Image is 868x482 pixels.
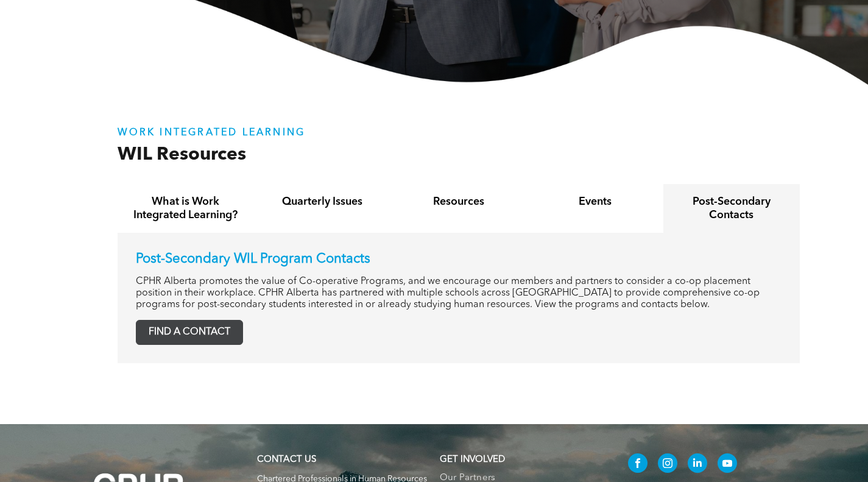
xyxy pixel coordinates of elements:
h4: Resources [401,195,516,208]
h4: What is Work Integrated Learning? [129,195,243,222]
h4: Quarterly Issues [265,195,379,208]
span: FIND A CONTACT [136,321,242,344]
a: instagram [658,453,677,476]
p: CPHR Alberta promotes the value of Co-operative Programs, and we encourage our members and partne... [136,276,782,311]
a: linkedin [688,453,707,476]
strong: WORK INTEGRATED LEARNING [118,128,306,138]
h4: Post-Secondary Contacts [674,195,789,222]
a: facebook [628,453,647,476]
h4: Events [538,195,652,208]
a: FIND A CONTACT [136,320,243,345]
p: Post-Secondary WIL Program Contacts [136,251,782,267]
a: youtube [718,453,737,476]
span: WIL Resources [118,146,246,164]
span: GET INVOLVED [440,455,505,464]
a: CONTACT US [257,455,316,464]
